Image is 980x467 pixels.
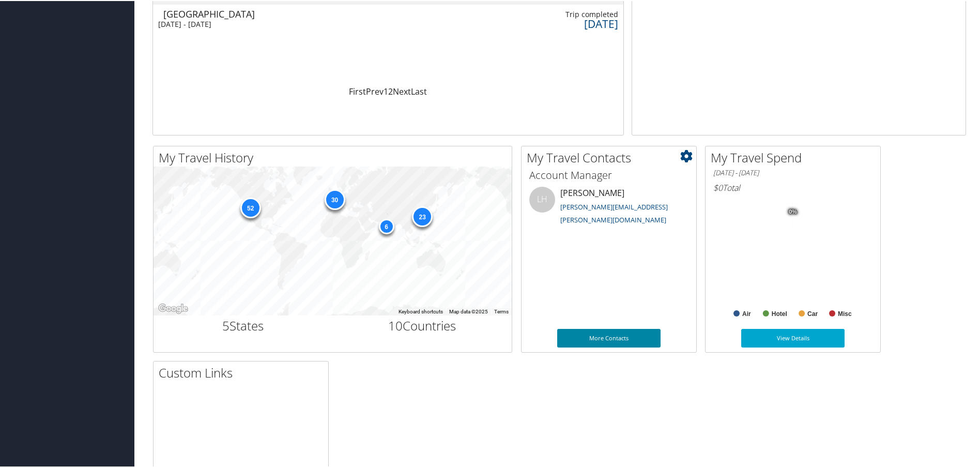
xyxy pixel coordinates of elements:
[838,309,852,317] text: Misc
[156,301,190,314] img: Google
[741,328,845,347] a: View Details
[156,301,190,314] a: Open this area in Google Maps (opens a new window)
[378,218,394,233] div: 6
[399,307,443,314] button: Keyboard shortcuts
[527,148,696,165] h2: My Travel Contacts
[366,85,384,96] a: Prev
[512,9,618,18] div: Trip completed
[384,85,388,96] a: 1
[158,19,268,28] div: [DATE] - [DATE]
[393,85,411,96] a: Next
[789,208,797,214] tspan: 0%
[349,85,366,96] a: First
[807,309,818,317] text: Car
[711,148,880,165] h2: My Travel Spend
[512,18,618,27] div: [DATE]
[713,181,872,192] h6: Total
[557,328,661,347] a: More Contacts
[560,201,668,224] a: [PERSON_NAME][EMAIL_ADDRESS][PERSON_NAME][DOMAIN_NAME]
[529,167,688,182] h3: Account Manager
[449,308,488,313] span: Map data ©2025
[713,181,723,192] span: $0
[742,309,751,317] text: Air
[161,316,325,334] h2: States
[713,167,872,177] h6: [DATE] - [DATE]
[412,205,433,226] div: 23
[388,316,403,333] span: 10
[222,316,229,333] span: 5
[324,188,345,209] div: 30
[388,85,393,96] a: 2
[529,186,555,212] div: LH
[163,8,273,18] div: [GEOGRAPHIC_DATA]
[159,363,328,381] h2: Custom Links
[772,309,787,317] text: Hotel
[240,197,261,217] div: 52
[494,308,509,313] a: Terms (opens in new tab)
[411,85,427,96] a: Last
[341,316,504,334] h2: Countries
[524,186,694,228] li: [PERSON_NAME]
[159,148,512,165] h2: My Travel History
